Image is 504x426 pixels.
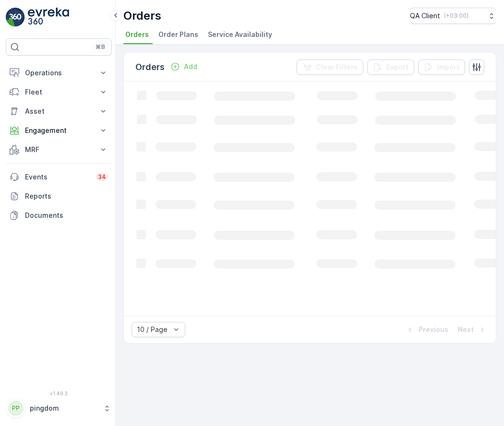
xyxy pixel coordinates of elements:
[418,59,465,75] button: Import
[6,390,112,396] span: v 1.49.3
[367,59,414,75] button: Export
[297,59,363,75] button: Clear Filters
[135,60,165,74] p: Orders
[6,167,112,187] a: Events34
[25,191,108,201] p: Reports
[437,62,459,72] p: Import
[125,30,149,39] span: Orders
[6,83,112,102] button: Fleet
[25,106,93,116] p: Asset
[316,62,358,72] p: Clear Filters
[6,187,112,206] a: Reports
[6,140,112,159] button: MRF
[419,325,448,334] p: Previous
[444,12,468,20] p: ( +03:00 )
[6,102,112,121] button: Asset
[404,324,449,335] button: Previous
[25,68,93,78] p: Operations
[123,8,161,24] p: Orders
[386,62,408,72] p: Export
[410,8,496,24] button: QA Client(+03:00)
[458,325,474,334] p: Next
[6,206,112,225] a: Documents
[96,43,105,51] p: ⌘B
[98,173,106,181] p: 34
[6,63,112,83] button: Operations
[167,61,201,72] button: Add
[25,87,93,97] p: Fleet
[6,8,25,27] img: logo
[208,30,272,39] span: Service Availability
[30,403,98,413] p: pingdom
[28,8,69,27] img: logo_light-DOdMpM7g.png
[410,11,440,21] p: QA Client
[25,211,108,220] p: Documents
[6,398,112,418] button: PPpingdom
[184,62,197,71] p: Add
[25,126,93,135] p: Engagement
[25,145,93,154] p: MRF
[158,30,198,39] span: Order Plans
[6,121,112,140] button: Engagement
[25,172,90,182] p: Events
[457,324,488,335] button: Next
[8,401,24,416] div: PP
